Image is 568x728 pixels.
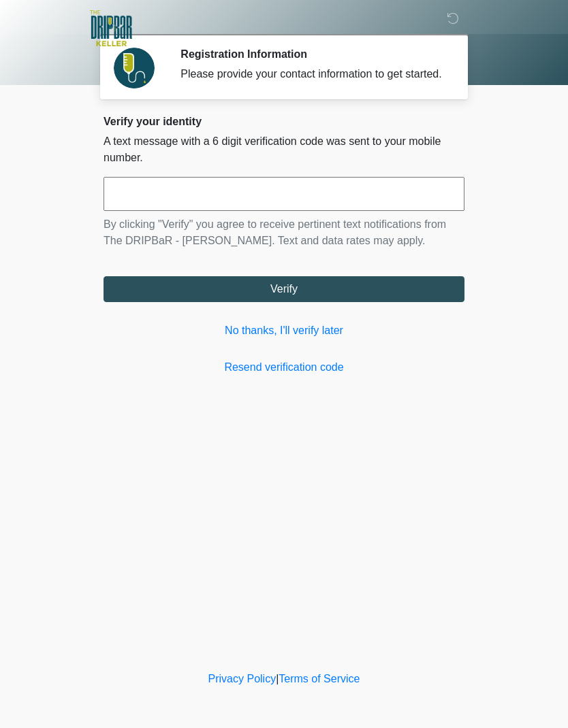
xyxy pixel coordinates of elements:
img: Agent Avatar [114,48,155,88]
h2: Verify your identity [104,115,464,128]
p: By clicking "Verify" you agree to receive pertinent text notifications from The DRIPBaR - [PERSON... [104,216,464,249]
button: Verify [104,276,464,302]
a: No thanks, I'll verify later [104,322,464,339]
div: Please provide your contact information to get started. [180,66,444,82]
a: Terms of Service [279,673,360,684]
a: Privacy Policy [208,673,277,684]
img: The DRIPBaR - Keller Logo [90,10,132,46]
p: A text message with a 6 digit verification code was sent to your mobile number. [104,133,464,166]
a: | [276,673,279,684]
a: Resend verification code [104,359,464,376]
